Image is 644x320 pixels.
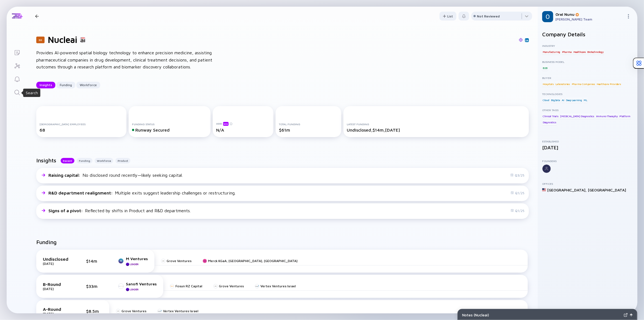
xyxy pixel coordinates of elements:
div: Deep Learning [566,97,583,103]
img: Nucleai Linkedin Page [526,39,528,42]
div: B-Round [43,282,71,287]
div: Leader [130,263,139,266]
div: [GEOGRAPHIC_DATA] , [547,188,587,192]
div: Hospitals [542,81,554,87]
div: Sanofi Ventures [126,281,157,286]
span: Signs of a pivot : [48,208,84,213]
button: Funding [56,82,75,88]
a: Grove Ventures [116,309,146,313]
div: Funding Status [132,122,207,126]
img: Open Notes [630,314,633,316]
h1: Nucleai [48,34,77,45]
div: AI [562,97,565,103]
div: Healthcare [573,49,586,55]
div: Undisclosed, $14m, [DATE] [347,127,526,132]
div: [DATE] [43,287,71,291]
div: Biotechnology [587,49,604,55]
a: Merck KGaA, [GEOGRAPHIC_DATA], [GEOGRAPHIC_DATA] [203,259,298,263]
div: Workforce [76,81,100,89]
span: Raising capital : [48,173,81,178]
div: $61m [279,127,338,132]
div: Funding [56,81,75,89]
div: Founders [542,159,633,163]
img: Expand Notes [624,313,628,317]
button: Workforce [76,82,100,88]
img: United States Flag [542,188,546,192]
div: M Ventures [126,256,148,261]
h2: Insights [36,157,56,163]
a: Lists [7,45,27,59]
div: $8.5m [86,309,103,314]
div: beta [223,122,229,126]
div: Grove Ventures [219,284,244,288]
button: Insights [36,82,55,88]
div: Grove Ventures [121,309,146,313]
div: Undisclosed [43,257,71,262]
button: Recent [61,158,74,163]
div: Offices [542,182,633,185]
div: Buyer [542,76,633,80]
div: Vertex Ventures Israel [260,284,296,288]
div: Q3/25 [510,173,524,177]
div: Search [26,90,38,96]
div: Grove Ventures [167,259,192,263]
div: [DATE] [43,262,71,266]
img: Nucleai Website [519,38,523,42]
div: Funding [77,158,92,163]
a: Grove Ventures [213,284,244,288]
div: Immuno Theraphy [596,113,618,119]
div: Technologies [542,92,633,96]
div: ML [583,97,588,103]
div: [MEDICAL_DATA] Diagnostics [560,113,595,119]
h2: Funding [36,239,57,245]
div: $14m [86,258,103,263]
div: Insights [36,81,55,89]
a: Fosun RZ Capital [170,284,202,288]
div: B2B [542,65,548,71]
div: ARR [216,122,270,126]
div: Orel Nunu [555,12,624,17]
img: Menu [626,14,631,19]
div: Industry [542,44,633,47]
div: Manufacturing [542,49,561,55]
div: Pharma [562,49,572,55]
a: Reminders [7,72,27,85]
div: 30 [36,37,45,43]
div: No disclosed round recently—likely seeking capital. [48,173,183,178]
div: Workforce [95,158,113,163]
div: Runway Secured [132,127,207,132]
div: [GEOGRAPHIC_DATA] [588,188,626,192]
div: [DEMOGRAPHIC_DATA] Employees [40,122,123,126]
a: Vertex Ventures Israel [255,284,296,288]
div: Cloud [542,97,550,103]
div: Notes ( Nucleai ) [462,313,622,317]
div: Reflected by shifts in Product and R&D departments. [48,208,191,213]
div: Provides AI-powered spatial biology technology to enhance precision medicine, assisting pharmaceu... [36,49,213,71]
div: BigData [551,97,561,103]
div: Established [542,140,633,143]
div: Pharma Companies [571,81,596,87]
div: List [439,12,456,21]
div: Q1/25 [511,191,524,195]
div: Clinical Trials [542,113,559,119]
div: Vertex Ventures Israel [163,309,198,313]
button: List [439,12,456,21]
a: Vertex Ventures Israel [157,309,198,313]
div: Product [115,158,130,163]
a: Investor Map [7,59,27,72]
div: Total Funding [279,122,338,126]
div: Not Reviewed [477,14,500,18]
div: Other Tags [542,108,633,112]
div: Leader [130,288,139,291]
div: Multiple exits suggest leadership challenges or restructuring. [48,190,236,195]
div: 68 [40,127,123,132]
div: Fosun RZ Capital [175,284,202,288]
div: Q1/25 [511,209,524,213]
div: Healthcare Providers [596,81,622,87]
div: Latest Funding [347,122,526,126]
div: A-Round [43,307,71,312]
a: Sanofi VenturesLeader [118,281,157,291]
div: $33m [86,284,103,289]
div: Diagnostics [542,120,557,125]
